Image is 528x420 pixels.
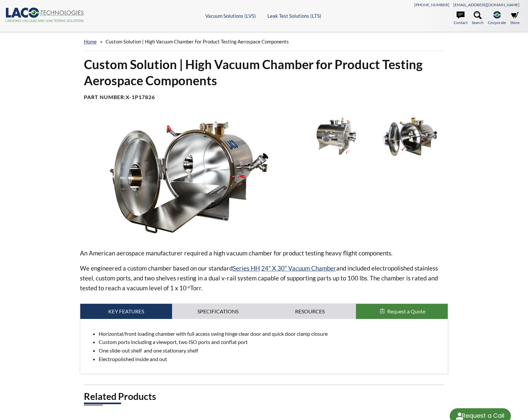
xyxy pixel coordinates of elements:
[205,13,256,19] a: Vacuum Solutions (LVS)
[172,304,264,319] a: Specifications
[453,2,519,7] a: [EMAIL_ADDRESS][DOMAIN_NAME]
[80,263,448,293] p: We engineered a custom chamber based on our standard and included electropolished stainless steel...
[80,304,172,319] a: Key Features
[99,346,443,355] li: One slide-out shelf and one stationary shelf
[374,117,445,156] img: Side View of Open High Vacuum Chamber for Product Testing Aerospace Components
[187,284,190,289] sup: -6
[267,13,321,19] a: Leak Test Solutions (LTS)
[84,39,97,44] a: home
[84,390,444,403] h2: Related Products
[99,338,443,346] li: Custom ports including a viewport, two ISO ports and conflat port
[233,264,260,272] a: Series HH
[264,304,356,319] a: Resources
[387,308,425,314] span: Request a Quote
[414,2,449,7] a: [PHONE_NUMBER]
[356,304,448,319] button: Request a Quote
[454,11,467,26] a: Contact
[488,19,506,26] span: Corporate
[80,117,296,238] img: Front View of Open High Vacuum Chamber for Product Testing Aerospace Components
[99,329,443,338] li: Horizontal/front loading chamber with full access swing hinge clear door and quick door clamp clo...
[301,117,371,156] img: Side View of Stainless Steel High Vacuum Chamber for Product Testing Aerospace Components
[126,94,155,100] b: X-1P17826
[106,39,289,44] span: Custom Solution | High Vacuum Chamber for Product Testing Aerospace Components
[84,32,444,51] div: »
[84,56,444,89] h1: Custom Solution | High Vacuum Chamber for Product Testing Aerospace Components
[472,11,484,26] a: Search
[510,11,519,26] a: Store
[84,94,444,101] h4: Part Number:
[99,355,443,363] li: Electropolished inside and out
[261,264,336,272] a: 24" X 30" Vacuum Chamber
[80,248,448,258] p: An American aerospace manufacturer required a high vacuum chamber for product testing heavy fligh...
